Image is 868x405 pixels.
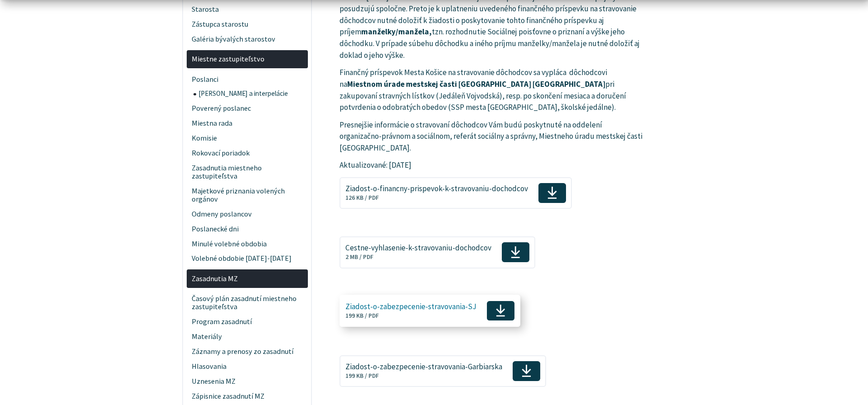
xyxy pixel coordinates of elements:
[187,359,308,374] a: Hlasovania
[192,221,302,236] span: Poslanecké dni
[187,389,308,404] a: Zápisnice zasadnutí MZ
[340,160,645,171] p: Aktualizované: [DATE]
[187,207,308,221] a: Odmeny poslancov
[198,87,302,101] span: [PERSON_NAME] a interpelácie
[340,67,645,113] p: Finančný príspevok Mesta Košice na stravovanie dôchodcov sa vypláca dôchodcovi na pri zakupovaní ...
[187,131,308,146] a: Komisie
[345,363,502,371] span: Ziadost-o-zabezpecenie-stravovania-Garbiarska
[187,269,308,288] a: Zasadnutia MZ
[340,236,535,268] a: Cestne-vyhlasenie-k-stravovaniu-dochodcov2 MB / PDF
[361,27,432,37] strong: manželky/manžela,
[340,119,645,154] p: Presnejšie informácie o stravovaní dôchodcov Vám budú poskytnuté na oddelení organizačno-právnom ...
[192,251,302,266] span: Volebné obdobie [DATE]-[DATE]
[192,344,302,359] span: Záznamy a prenosy zo zasadnutí
[187,251,308,266] a: Volebné obdobie [DATE]-[DATE]
[187,17,308,32] a: Zástupca starostu
[192,389,302,404] span: Zápisnice zasadnutí MZ
[187,329,308,344] a: Materiály
[192,72,302,87] span: Poslanci
[340,295,520,326] a: Ziadost-o-zabezpecenie-stravovania-SJ199 KB / PDF
[345,312,379,320] span: 199 KB / PDF
[187,50,308,69] a: Miestne zastupiteľstvo
[192,101,302,116] span: Poverený poslanec
[187,146,308,161] a: Rokovací poriadok
[192,32,302,47] span: Galéria bývalých starostov
[187,116,308,131] a: Miestna rada
[340,355,546,387] a: Ziadost-o-zabezpecenie-stravovania-Garbiarska199 KB / PDF
[192,236,302,251] span: Minulé volebné obdobia
[345,194,379,202] span: 126 KB / PDF
[192,116,302,131] span: Miestna rada
[187,374,308,389] a: Uznesenia MZ
[192,359,302,374] span: Hlasovania
[187,2,308,17] a: Starosta
[192,271,302,286] span: Zasadnutia MZ
[187,314,308,329] a: Program zasadnutí
[347,79,605,89] strong: Miestnom úrade mestskej časti [GEOGRAPHIC_DATA] [GEOGRAPHIC_DATA]
[187,101,308,116] a: Poverený poslanec
[187,221,308,236] a: Poslanecké dni
[187,344,308,359] a: Záznamy a prenosy zo zasadnutí
[192,374,302,389] span: Uznesenia MZ
[192,52,302,67] span: Miestne zastupiteľstvo
[187,292,308,315] a: Časový plán zasadnutí miestneho zastupiteľstva
[192,329,302,344] span: Materiály
[187,236,308,251] a: Minulé volebné obdobia
[192,131,302,146] span: Komisie
[192,161,302,184] span: Zasadnutia miestneho zastupiteľstva
[345,244,491,252] span: Cestne-vyhlasenie-k-stravovaniu-dochodcov
[192,292,302,315] span: Časový plán zasadnutí miestneho zastupiteľstva
[192,2,302,17] span: Starosta
[345,184,528,193] span: Ziadost-o-financny-prispevok-k-stravovaniu-dochodcov
[187,184,308,207] a: Majetkové priznania volených orgánov
[193,87,308,101] a: [PERSON_NAME] a interpelácie
[340,177,572,209] a: Ziadost-o-financny-prispevok-k-stravovaniu-dochodcov126 KB / PDF
[192,207,302,221] span: Odmeny poslancov
[192,17,302,32] span: Zástupca starostu
[187,72,308,87] a: Poslanci
[187,161,308,184] a: Zasadnutia miestneho zastupiteľstva
[345,253,373,261] span: 2 MB / PDF
[192,184,302,207] span: Majetkové priznania volených orgánov
[192,146,302,161] span: Rokovací poriadok
[345,302,476,311] span: Ziadost-o-zabezpecenie-stravovania-SJ
[345,372,379,380] span: 199 KB / PDF
[187,32,308,47] a: Galéria bývalých starostov
[192,314,302,329] span: Program zasadnutí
